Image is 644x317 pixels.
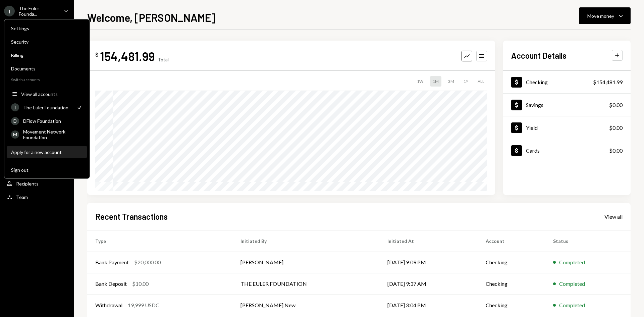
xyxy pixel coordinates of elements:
div: Billing [11,52,83,58]
td: [DATE] 3:04 PM [379,295,477,316]
div: Total [158,57,169,62]
button: Apply for a new account [7,146,87,158]
a: Savings$0.00 [503,94,631,116]
div: Yield [526,124,538,131]
div: T [4,6,15,16]
div: $ [95,51,99,58]
th: Initiated By [232,230,379,252]
a: DDFlow Foundation [7,115,87,127]
th: Account [478,230,545,252]
a: Recipients [4,177,70,190]
div: Switch accounts [4,76,90,82]
div: $154,481.99 [593,78,623,86]
button: View all accounts [7,88,87,100]
div: T [11,103,19,111]
div: Checking [526,79,548,85]
a: Yield$0.00 [503,116,631,139]
div: 1Y [461,76,471,87]
td: Checking [478,273,545,295]
div: Recipients [16,181,39,187]
div: D [11,117,19,125]
div: $0.00 [609,147,623,155]
a: Security [7,36,87,48]
h1: Welcome, [PERSON_NAME] [87,11,215,24]
h2: Account Details [511,50,567,61]
div: Documents [11,66,83,71]
div: Security [11,39,83,45]
div: 3M [445,76,457,87]
a: MMovement Network Foundation [7,128,87,140]
td: [DATE] 9:37 AM [379,273,477,295]
div: Completed [559,280,585,288]
td: THE EULER FOUNDATION [232,273,379,295]
td: [PERSON_NAME] [232,252,379,273]
div: 19,999 USDC [128,301,159,309]
a: Cards$0.00 [503,139,631,162]
div: ALL [475,76,487,87]
div: View all [604,213,623,220]
div: Move money [587,12,614,19]
div: Sign out [11,167,83,173]
a: View all [604,213,623,220]
div: Bank Deposit [95,280,127,288]
div: The Euler Foundation [23,105,72,110]
div: View all accounts [21,91,83,97]
td: Checking [478,252,545,273]
div: Savings [526,102,543,108]
a: Team [4,191,70,203]
div: Apply for a new account [11,149,83,155]
a: Billing [7,49,87,61]
a: Documents [7,62,87,74]
th: Type [87,230,232,252]
div: Team [16,194,28,200]
div: Settings [11,25,83,31]
div: 1W [414,76,426,87]
td: [DATE] 9:09 PM [379,252,477,273]
td: [PERSON_NAME] New [232,295,379,316]
div: Bank Payment [95,258,129,266]
div: Completed [559,258,585,266]
td: Checking [478,295,545,316]
button: Sign out [7,164,87,176]
div: Movement Network Foundation [23,129,83,140]
div: M [11,130,19,139]
div: Withdrawal [95,301,122,309]
div: 154,481.99 [100,49,155,64]
div: Cards [526,147,540,154]
div: Completed [559,301,585,309]
th: Status [545,230,631,252]
div: The Euler Founda... [19,5,58,17]
button: Move money [579,7,631,24]
div: $10.00 [132,280,149,288]
div: $0.00 [609,124,623,132]
a: Checking$154,481.99 [503,71,631,93]
th: Initiated At [379,230,477,252]
a: Settings [7,22,87,34]
h2: Recent Transactions [95,211,168,222]
div: DFlow Foundation [23,118,83,124]
div: $20,000.00 [134,258,161,266]
div: $0.00 [609,101,623,109]
div: 1M [430,76,441,87]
